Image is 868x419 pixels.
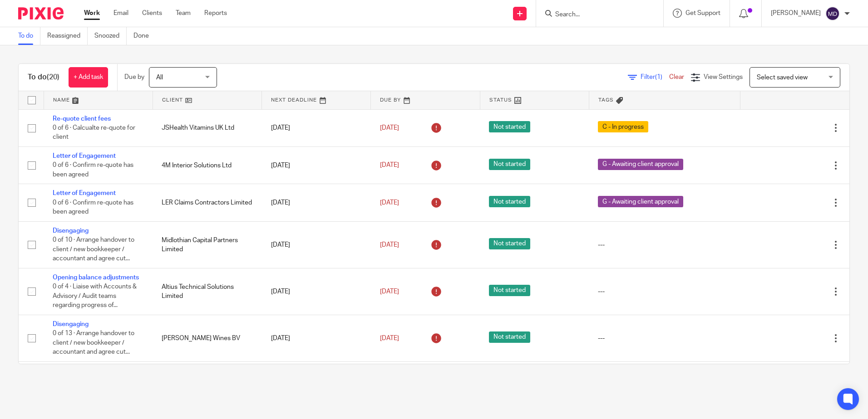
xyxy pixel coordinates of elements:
p: [PERSON_NAME] [771,9,821,18]
a: Re-quote client fees [53,116,111,122]
td: [DATE] [262,146,371,184]
span: Select saved view [757,74,808,81]
h1: To do [28,73,59,82]
a: Letter of Engagement [53,190,116,196]
span: G - Awaiting client approval [598,159,683,170]
a: To do [18,27,40,45]
td: [DATE] [262,362,371,394]
span: 0 of 6 · Confirm re-quote has been agreed [53,200,133,215]
a: Reports [204,9,227,18]
input: Search [554,11,636,19]
span: 0 of 10 · Arrange handover to client / new bookkeeper / accountant and agree cut... [53,237,134,262]
span: Not started [489,159,530,170]
td: [DATE] [262,268,371,315]
span: Filter [641,74,669,80]
span: C - In progress [598,121,648,132]
td: JSHealth Vitamins UK Ltd [153,109,261,146]
span: Not started [489,331,530,343]
td: [DATE] [262,315,371,362]
span: G - Awaiting client approval [598,196,683,207]
img: svg%3E [825,6,840,21]
div: --- [598,240,731,249]
a: Team [176,9,191,18]
a: Letter of Engagement [53,153,116,159]
td: Altius Technical Solutions Limited [153,268,261,315]
a: Opening balance adjustments [53,274,139,281]
span: Not started [489,196,530,207]
span: 0 of 6 · Calcualte re-quote for client [53,125,135,141]
span: Tags [598,97,614,102]
span: (1) [655,74,662,80]
td: [DATE] [262,221,371,268]
a: Disengaging [53,228,89,234]
span: Get Support [686,10,720,16]
div: --- [598,334,731,343]
a: Snoozed [94,27,127,45]
span: (20) [47,73,59,81]
a: Clients [142,9,162,18]
span: [DATE] [380,242,399,248]
td: [PERSON_NAME] Wines BV [153,315,261,362]
img: Pixie [18,7,64,19]
span: [DATE] [380,200,399,206]
span: View Settings [704,74,743,80]
td: Midlothian Capital Partners Limited [153,221,261,268]
td: [DATE] [262,109,371,146]
td: LER Claims Contractors Limited [153,184,261,221]
a: Disengaging [53,321,89,327]
td: 4M Interior Solutions Ltd [153,146,261,184]
span: Not started [489,285,530,296]
span: Not started [489,238,530,249]
span: 0 of 6 · Confirm re-quote has been agreed [53,162,133,178]
a: Done [133,27,156,45]
span: Not started [489,121,530,132]
span: [DATE] [380,162,399,169]
a: Clear [669,74,684,80]
td: Mr [PERSON_NAME] [153,362,261,394]
a: Reassigned [47,27,88,45]
span: [DATE] [380,288,399,295]
span: 0 of 4 · Liaise with Accounts & Advisory / Audit teams regarding progress of... [53,284,137,309]
div: --- [598,287,731,296]
a: + Add task [69,67,108,88]
span: [DATE] [380,125,399,131]
span: All [156,74,163,81]
span: [DATE] [380,335,399,341]
a: Work [84,9,100,18]
td: [DATE] [262,184,371,221]
p: Due by [124,73,144,82]
a: Email [113,9,128,18]
span: 0 of 13 · Arrange handover to client / new bookkeeper / accountant and agree cut... [53,331,134,356]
